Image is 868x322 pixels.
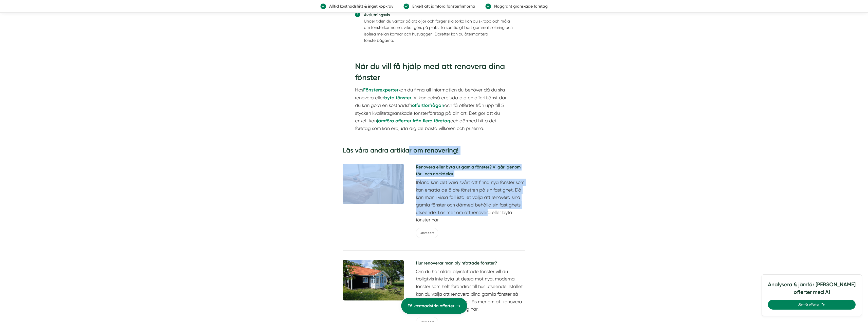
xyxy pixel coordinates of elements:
[408,302,454,309] span: Få kostnadsfria offerter
[768,281,856,300] h4: Analysera & jämför [PERSON_NAME] offerter med AI
[409,3,475,9] p: Enkelt att jämföra fönsterfirmorna
[416,228,438,238] a: Läs vidare
[416,179,525,224] p: Ibland kan det vara svårt att finna nya fönster som kan ersätta de äldre fönstren på sin fastighe...
[401,298,467,314] a: Få kostnadsfria offerter
[384,95,411,100] a: byta fönster
[343,164,404,204] img: Renovera eller byta ut gamla fönster? Vi går igenom för- och nackdelar
[355,86,513,132] p: Hos kan du finna all information du behöver då du ska renovera eller . Vi kan också erbjuda dig e...
[416,260,525,268] a: Hur renoverar man blyinfattade fönster?
[355,61,513,86] h2: När du vill få hjälp med att renovera dina fönster
[798,302,819,307] span: Jämför offerter
[363,87,398,92] a: Fönsterexperter
[412,103,444,108] a: offertförfrågan
[343,260,404,300] img: Hur renoverar man blyinfattade fönster?
[384,95,411,101] strong: byta fönster
[416,164,525,179] a: Renovera eller byta ut gamla fönster? Vi går igenom för- och nackdelar
[326,3,393,9] p: Alltid kostnadsfritt & inget köpkrav
[416,268,525,313] p: Om du har äldre blyinfattade fönster vill du troligtvis inte byta ut dessa mot nya, moderna fönst...
[364,12,390,17] strong: Avslutningsvis
[364,12,513,44] li: Under tiden du väntar på att oljor och färger ska torka kan du skrapa och måla om fönsterkarmarna...
[343,146,525,158] h3: Läs våra andra artiklar om renovering!
[768,300,856,310] a: Jämför offerter
[377,118,450,123] a: jämföra offerter från flera företag
[491,3,548,9] p: Noggrant granskade företag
